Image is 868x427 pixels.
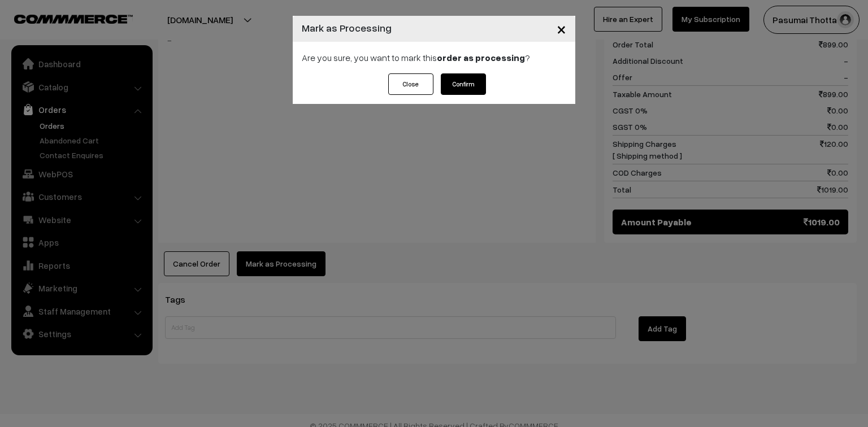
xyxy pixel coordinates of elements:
span: × [557,18,566,39]
button: Confirm [441,73,486,95]
button: Close [548,11,575,46]
button: Close [388,73,433,95]
div: Are you sure, you want to mark this ? [293,42,575,73]
strong: order as processing [437,52,525,63]
h4: Mark as Processing [302,20,392,36]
